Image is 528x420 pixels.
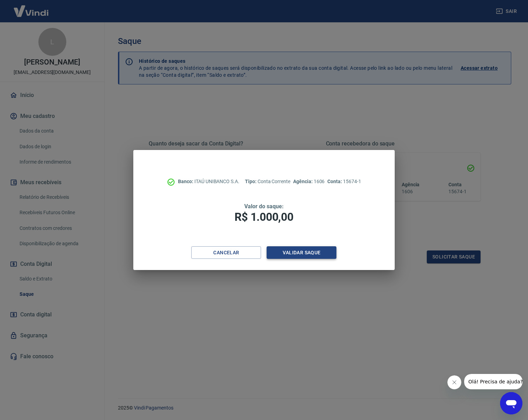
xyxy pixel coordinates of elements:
[245,178,290,185] p: Conta Corrente
[235,210,293,224] span: R$ 1.000,00
[293,179,314,184] span: Agência:
[4,5,59,10] span: Olá! Precisa de ajuda?
[244,203,283,210] span: Valor do saque:
[245,179,258,184] span: Tipo:
[178,179,194,184] span: Banco:
[447,375,461,389] iframe: Fechar mensagem
[191,246,261,259] button: Cancelar
[327,178,361,185] p: 15674-1
[293,178,325,185] p: 1606
[178,178,239,185] p: ITAÚ UNIBANCO S.A.
[267,246,336,259] button: Validar saque
[327,179,343,184] span: Conta:
[464,374,522,389] iframe: Mensagem da empresa
[500,392,522,414] iframe: Botão para abrir a janela de mensagens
